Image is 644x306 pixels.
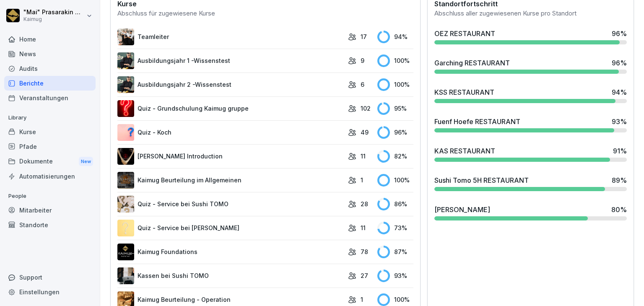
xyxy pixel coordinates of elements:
[117,196,344,213] a: Quiz - Service bei Sushi TOMO
[612,58,627,68] div: 96 %
[377,126,413,139] div: 96 %
[434,58,510,68] div: Garching RESTAURANT
[117,100,344,117] a: Quiz - Grundschulung Kaimug gruppe
[117,244,134,260] img: p7t4hv9nngsgdpqtll45nlcz.png
[4,111,96,124] p: Library
[4,189,96,203] p: People
[117,196,134,213] img: pak566alvbcplycpy5gzgq7j.png
[361,271,368,280] p: 27
[4,61,96,76] a: Audits
[431,143,630,165] a: KAS RESTAURANT91%
[377,174,413,187] div: 100 %
[361,32,367,41] p: 17
[4,169,96,184] a: Automatisierungen
[361,80,364,89] p: 6
[361,152,366,161] p: 11
[612,29,627,39] div: 96 %
[377,198,413,210] div: 86 %
[377,31,413,43] div: 94 %
[431,172,630,194] a: Sushi Tomo 5H RESTAURANT89%
[23,16,85,22] p: Kaimug
[434,175,529,185] div: Sushi Tomo 5H RESTAURANT
[4,76,96,91] a: Berichte
[431,84,630,106] a: KSS RESTAURANT94%
[117,267,134,284] img: a8zimp7ircwqkepy38eko2eu.png
[117,100,134,117] img: ima4gw5kbha2jc8jl1pti4b9.png
[23,9,85,16] p: "Mai" Prasarakin Natechnanok
[377,54,413,67] div: 100 %
[361,200,368,208] p: 28
[434,146,495,156] div: KAS RESTAURANT
[117,172,344,189] a: Kaimug Beurteilung im Allgemeinen
[117,9,413,18] div: Abschluss für zugewiesene Kurse
[361,176,363,184] p: 1
[117,148,134,165] img: ejcw8pgrsnj3kwnpxq2wy9us.png
[4,139,96,154] a: Pfade
[117,124,134,141] img: t7brl8l3g3sjoed8o8dm9hn8.png
[4,285,96,299] a: Einstellungen
[434,9,627,18] div: Abschluss aller zugewiesenen Kurse pro Standort
[434,87,494,97] div: KSS RESTAURANT
[377,78,413,91] div: 100 %
[117,172,134,189] img: vu7fopty42ny43mjush7cma0.png
[377,102,413,115] div: 95 %
[117,267,344,284] a: Kassen bei Sushi TOMO
[4,270,96,285] div: Support
[361,56,364,65] p: 9
[613,146,627,156] div: 91 %
[611,205,627,215] div: 80 %
[4,203,96,218] a: Mitarbeiter
[117,52,134,69] img: m7c771e1b5zzexp1p9raqxk8.png
[434,29,495,39] div: OEZ RESTAURANT
[4,124,96,139] a: Kurse
[377,150,413,163] div: 82 %
[117,220,134,236] img: emg2a556ow6sapjezcrppgxh.png
[79,157,93,166] div: New
[4,47,96,61] a: News
[117,220,344,236] a: Quiz - Service bei [PERSON_NAME]
[361,295,363,304] p: 1
[431,201,630,224] a: [PERSON_NAME]80%
[612,175,627,185] div: 89 %
[117,148,344,165] a: [PERSON_NAME] Introduction
[434,205,490,215] div: [PERSON_NAME]
[612,117,627,127] div: 93 %
[361,223,366,232] p: 11
[361,247,368,256] p: 78
[4,154,96,169] div: Dokumente
[361,128,369,137] p: 49
[377,270,413,282] div: 93 %
[117,52,344,69] a: Ausbildungsjahr 1 -Wissenstest
[377,222,413,234] div: 73 %
[117,76,344,93] a: Ausbildungsjahr 2 -Wissenstest
[117,29,134,45] img: pytyph5pk76tu4q1kwztnixg.png
[377,293,413,306] div: 100 %
[431,113,630,136] a: Fuenf Hoefe RESTAURANT93%
[117,29,344,45] a: Teamleiter
[4,91,96,105] a: Veranstaltungen
[117,124,344,141] a: Quiz - Koch
[4,32,96,47] a: Home
[4,218,96,232] a: Standorte
[4,154,96,169] a: DokumenteNew
[612,87,627,97] div: 94 %
[431,25,630,48] a: OEZ RESTAURANT96%
[361,104,371,113] p: 102
[117,76,134,93] img: kdhala7dy4uwpjq3l09r8r31.png
[377,246,413,258] div: 87 %
[434,117,520,127] div: Fuenf Hoefe RESTAURANT
[117,244,344,260] a: Kaimug Foundations
[431,54,630,77] a: Garching RESTAURANT96%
